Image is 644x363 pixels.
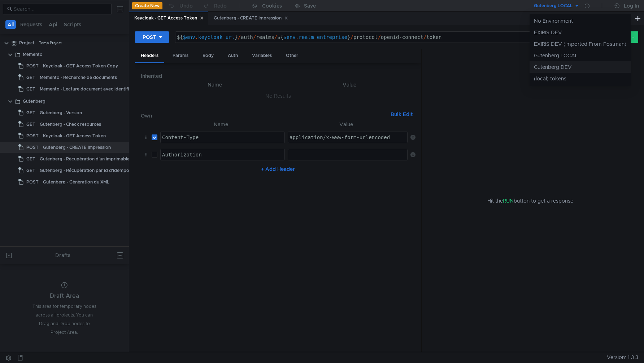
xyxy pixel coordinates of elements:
[530,38,631,50] li: EXIRIS DEV (Imported From Postman)
[530,27,631,38] li: EXIRIS DEV
[530,73,631,84] li: (local) tokens
[530,61,631,73] li: Gutenberg DEV
[530,50,631,61] li: Gutenberg LOCAL
[530,15,631,27] li: No Environment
